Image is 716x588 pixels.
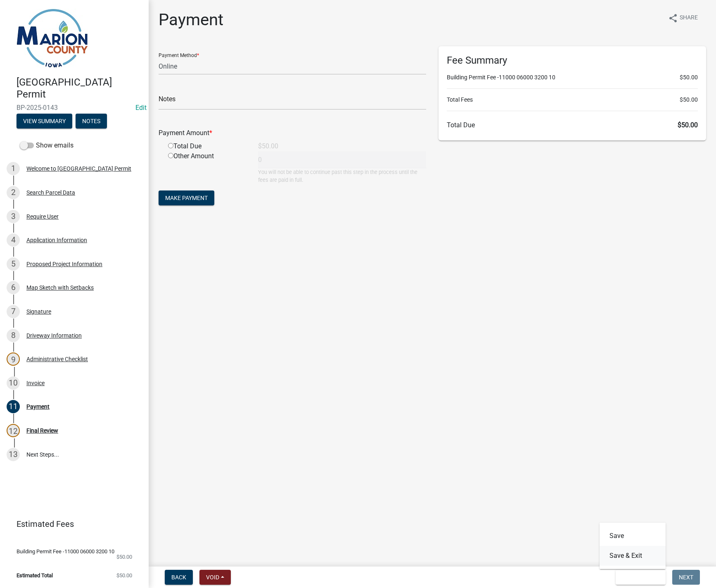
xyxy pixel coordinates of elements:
div: Other Amount [162,151,252,184]
button: Save [600,526,666,546]
div: Payment [26,404,50,409]
div: 5 [7,257,20,271]
h6: Total Due [447,121,698,129]
button: shareShare [661,10,704,26]
div: Administrative Checklist [26,356,88,362]
i: share [668,13,678,23]
wm-modal-confirm: Summary [17,118,72,125]
span: Void [206,574,219,581]
button: Notes [76,114,107,129]
div: 11 [7,400,20,413]
wm-modal-confirm: Notes [76,118,107,125]
div: Require User [26,214,59,219]
div: Map Sketch with Setbacks [26,285,94,290]
span: Share [680,13,698,23]
span: Save & Exit [622,574,654,581]
div: Final Review [26,428,58,433]
span: Building Permit Fee -11000 06000 3200 10 [17,549,114,554]
a: Edit [135,104,147,112]
span: $50.00 [678,121,698,129]
wm-modal-confirm: Edit Application Number [135,104,147,112]
span: Make Payment [165,195,208,201]
div: 12 [7,424,20,437]
div: Total Due [162,141,252,151]
div: 1 [7,162,20,175]
button: Save & Exit [616,570,666,585]
div: 13 [7,448,20,461]
img: Marion County, Iowa [17,9,88,68]
div: Driveway Information [26,333,82,338]
a: Estimated Fees [7,516,135,532]
div: Save & Exit [600,523,666,569]
li: Total Fees [447,95,698,104]
div: 7 [7,305,20,318]
div: Payment Amount [152,128,432,138]
button: Save & Exit [600,546,666,566]
div: 10 [7,376,20,390]
div: Welcome to [GEOGRAPHIC_DATA] Permit [26,166,131,171]
div: 3 [7,210,20,223]
span: Next [679,574,693,581]
span: $50.00 [116,573,132,578]
span: Back [171,574,186,581]
div: Search Parcel Data [26,190,75,195]
button: Void [199,570,231,585]
button: Next [672,570,700,585]
span: Estimated Total [17,573,53,578]
button: Back [165,570,193,585]
label: Show emails [20,140,73,150]
div: Invoice [26,380,45,386]
span: $50.00 [680,73,698,82]
h1: Payment [159,10,223,30]
div: 6 [7,281,20,294]
span: $50.00 [116,554,132,559]
div: Proposed Project Information [26,261,102,267]
button: Make Payment [159,190,214,205]
div: 8 [7,329,20,342]
button: View Summary [17,114,72,129]
div: 4 [7,233,20,247]
div: Application Information [26,237,87,243]
span: BP-2025-0143 [17,104,132,112]
div: 2 [7,186,20,199]
h4: [GEOGRAPHIC_DATA] Permit [17,76,142,100]
div: 9 [7,352,20,366]
li: Building Permit Fee -11000 06000 3200 10 [447,73,698,82]
span: $50.00 [680,95,698,104]
h6: Fee Summary [447,55,698,67]
div: Signature [26,309,51,314]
